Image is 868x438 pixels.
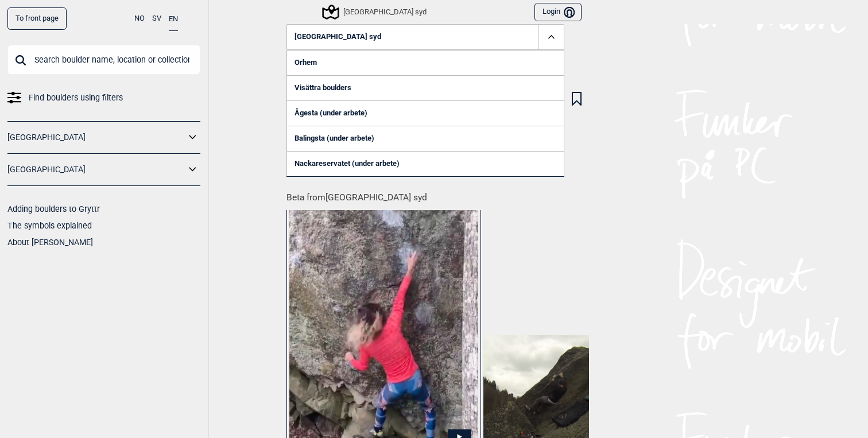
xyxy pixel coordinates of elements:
a: The symbols explained [7,221,92,230]
a: Orhem [286,50,564,75]
div: [GEOGRAPHIC_DATA] syd [324,5,427,19]
a: About [PERSON_NAME] [7,238,93,247]
input: Search boulder name, location or collection [7,45,200,75]
span: [GEOGRAPHIC_DATA] syd [294,33,381,41]
span: Find boulders using filters [29,90,123,106]
a: Balingsta (under arbete) [286,126,564,151]
button: NO [134,7,145,30]
h1: Beta from [GEOGRAPHIC_DATA] syd [286,184,589,204]
a: Nackareservatet (under arbete) [286,151,564,176]
a: Adding boulders to Gryttr [7,204,100,214]
button: SV [152,7,161,30]
a: [GEOGRAPHIC_DATA] [7,161,185,178]
a: To front page [7,7,67,30]
button: Login [534,3,582,22]
button: EN [169,7,178,31]
button: [GEOGRAPHIC_DATA] syd [286,24,564,51]
a: [GEOGRAPHIC_DATA] [7,129,185,146]
a: Find boulders using filters [7,90,200,106]
a: Visättra boulders [286,75,564,100]
a: Ågesta (under arbete) [286,100,564,126]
